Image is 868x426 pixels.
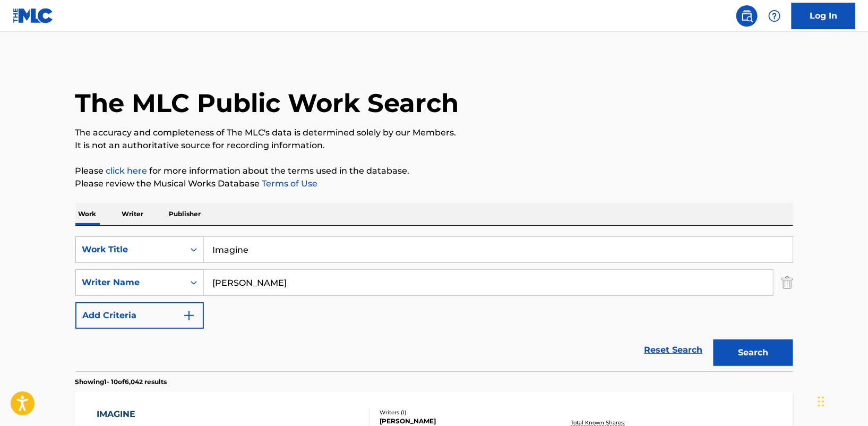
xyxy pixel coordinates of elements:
div: Help [764,5,785,27]
img: MLC Logo [13,8,54,23]
h1: The MLC Public Work Search [75,87,459,119]
a: Terms of Use [260,178,318,189]
img: search [741,10,753,22]
div: Drag [818,386,824,418]
p: It is not an authoritative source for recording information. [75,139,793,152]
iframe: Chat Widget [815,375,868,426]
a: Log In [792,3,855,29]
a: Reset Search [639,338,708,362]
button: Add Criteria [75,302,204,329]
div: [PERSON_NAME] [380,416,540,426]
img: help [768,10,781,22]
div: Work Title [82,243,178,256]
p: Work [75,203,100,225]
form: Search Form [75,236,793,371]
img: Delete Criterion [781,269,793,296]
p: Showing 1 - 10 of 6,042 results [75,377,167,387]
img: 9d2ae6d4665cec9f34b9.svg [183,309,195,322]
p: The accuracy and completeness of The MLC's data is determined solely by our Members. [75,126,793,139]
a: Public Search [736,5,758,27]
p: Publisher [166,203,204,225]
a: click here [106,166,148,176]
div: Writers ( 1 ) [380,408,540,416]
p: Please review the Musical Works Database [75,177,793,190]
div: IMAGINE [97,408,191,421]
p: Writer [119,203,147,225]
button: Search [714,339,793,366]
p: Please for more information about the terms used in the database. [75,165,793,177]
div: Writer Name [82,276,178,289]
